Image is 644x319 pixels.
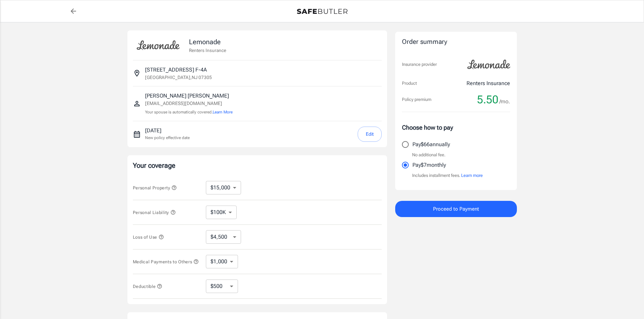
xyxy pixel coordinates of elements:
img: Lemonade [133,36,184,55]
span: 5.50 [477,93,498,106]
p: Policy premium [402,96,431,103]
button: Personal Property [133,184,177,192]
button: Medical Payments to Others [133,258,199,266]
p: [PERSON_NAME] [PERSON_NAME] [145,92,233,100]
button: Deductible [133,282,163,290]
img: Back to quotes [297,9,348,14]
p: Pay $66 annually [412,140,450,149]
p: Your spouse is automatically covered. [145,109,233,115]
span: Loss of Use [133,235,164,240]
p: [GEOGRAPHIC_DATA] , NJ 07305 [145,74,212,81]
button: Learn More [213,109,233,115]
p: Product [402,80,417,87]
p: Your coverage [133,161,382,170]
button: Learn more [461,172,483,179]
p: Insurance provider [402,61,437,68]
span: Medical Payments to Others [133,259,199,264]
button: Loss of Use [133,233,164,241]
button: Proceed to Payment [395,201,517,217]
div: Order summary [402,37,510,47]
p: Includes installment fees. [412,172,483,179]
p: Renters Insurance [189,47,226,54]
button: Personal Liability [133,208,176,216]
svg: Insured address [133,69,141,77]
p: Pay $7 monthly [412,161,446,169]
p: [DATE] [145,127,190,135]
svg: Insured person [133,100,141,108]
span: /mo. [499,97,510,106]
span: Proceed to Payment [433,205,479,213]
p: No additional fee. [412,152,446,158]
p: Choose how to pay [402,123,510,132]
img: Lemonade [463,55,514,74]
p: [EMAIL_ADDRESS][DOMAIN_NAME] [145,100,233,107]
p: Renters Insurance [467,79,510,87]
span: Deductible [133,284,163,289]
button: Edit [358,127,382,142]
svg: New policy start date [133,130,141,138]
a: back to quotes [67,4,80,18]
span: Personal Liability [133,210,176,215]
span: Personal Property [133,185,177,190]
p: New policy effective date [145,135,190,141]
p: Lemonade [189,37,226,47]
p: [STREET_ADDRESS] F-4A [145,66,207,74]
